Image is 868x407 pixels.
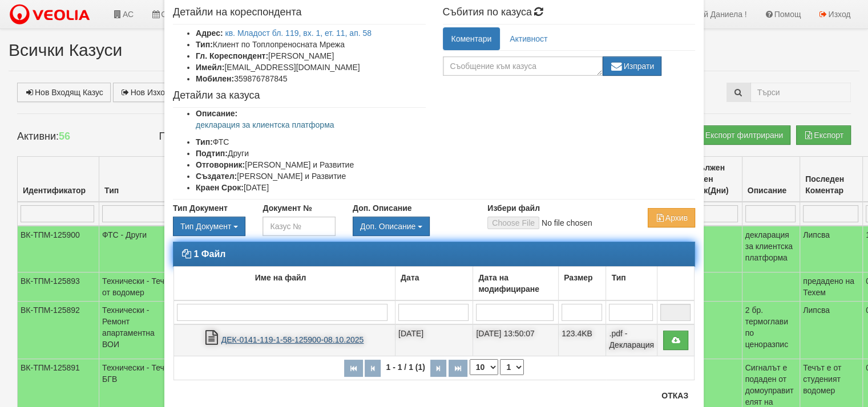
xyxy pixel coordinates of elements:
[196,109,237,118] b: Описание:
[383,363,427,372] span: 1 - 1 / 1 (1)
[443,27,500,50] a: Коментари
[196,119,426,131] p: декларация за клиентска платформа
[648,208,695,227] button: Архив
[501,27,556,50] a: Активност
[196,51,268,60] b: Гл. Кореспондент:
[500,359,524,375] select: Страница номер
[196,63,224,72] b: Имейл:
[180,222,231,231] span: Тип Документ
[196,137,213,146] b: Тип:
[395,267,473,301] td: Дата: No sort applied, activate to apply an ascending sort
[473,324,559,356] td: [DATE] 13:50:07
[449,360,467,377] button: Последна страница
[559,267,606,301] td: Размер: No sort applied, activate to apply an ascending sort
[173,217,245,236] div: Двоен клик, за изчистване на избраната стойност.
[470,359,498,375] select: Брой редове на страница
[353,217,470,236] div: Двоен клик, за изчистване на избраната стойност.
[196,183,244,192] b: Краен Срок:
[606,267,657,301] td: Тип: No sort applied, activate to apply an ascending sort
[603,56,662,76] button: Изпрати
[173,202,228,214] label: Тип Документ
[430,360,446,377] button: Следваща страница
[174,267,395,301] td: Име на файл: No sort applied, activate to apply an ascending sort
[395,324,473,356] td: [DATE]
[196,160,245,169] b: Отговорник:
[564,273,592,282] b: Размер
[559,324,606,356] td: 123.4KB
[263,217,335,236] input: Казус №
[173,90,426,101] h4: Детайли за казуса
[478,273,539,294] b: Дата на модифициране
[196,74,234,83] b: Мобилен:
[196,40,213,49] b: Тип:
[360,222,415,231] span: Доп. Описание
[196,50,426,62] li: [PERSON_NAME]
[196,159,426,170] li: [PERSON_NAME] и Развитие
[401,273,419,282] b: Дата
[196,73,426,84] li: 359876787845
[196,62,426,73] li: [EMAIL_ADDRESS][DOMAIN_NAME]
[263,202,312,214] label: Документ №
[225,29,372,38] a: кв. Младост бл. 119, вх. 1, ет. 11, ап. 58
[221,335,364,344] a: ДЕК-0141-119-1-58-125900-08.10.2025
[657,267,694,301] td: : No sort applied, activate to apply an ascending sort
[196,148,426,159] li: Други
[487,202,540,214] label: Избери файл
[173,7,426,18] h4: Детайли на кореспондента
[196,170,426,182] li: [PERSON_NAME] и Развитие
[353,217,430,236] button: Доп. Описание
[353,202,411,214] label: Доп. Описание
[443,7,696,18] h4: Събития по казуса
[196,29,223,38] b: Адрес:
[174,324,695,356] tr: ДЕК-0141-119-1-58-125900-08.10.2025.pdf - Декларация
[611,273,625,282] b: Тип
[196,136,426,148] li: ФТС
[196,39,426,50] li: Клиент по Топлопреносната Мрежа
[173,217,245,236] button: Тип Документ
[196,149,228,158] b: Подтип:
[365,360,381,377] button: Предишна страница
[193,249,225,259] strong: 1 Файл
[473,267,559,301] td: Дата на модифициране: No sort applied, activate to apply an ascending sort
[255,273,306,282] b: Име на файл
[344,360,363,377] button: Първа страница
[196,182,426,193] li: [DATE]
[606,324,657,356] td: .pdf - Декларация
[655,386,695,405] button: Отказ
[196,172,237,181] b: Създател:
